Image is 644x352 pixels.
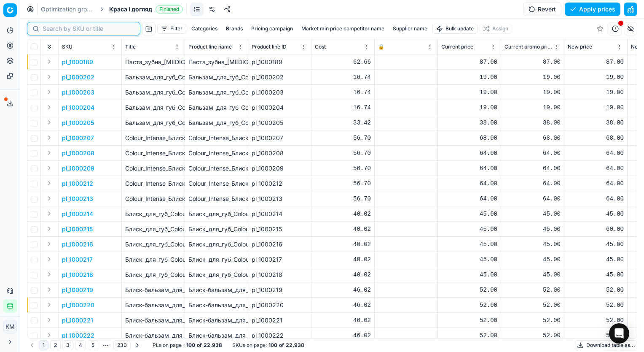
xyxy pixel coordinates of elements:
[188,316,244,325] div: Блиск-бальзам_для_губ_Colour_Intense_[MEDICAL_DATA]_Juicy_Pop_10_мл_(berry_cream_11)
[504,134,561,142] div: 68.00
[441,331,497,340] div: 52.00
[504,119,561,127] div: 38.00
[44,87,54,97] button: Expand
[504,225,561,233] div: 45.00
[62,179,93,188] p: pl_1000212
[315,103,371,112] div: 16.74
[62,73,94,81] p: pl_1000202
[441,73,497,81] div: 19.00
[441,286,497,294] div: 52.00
[568,73,624,81] div: 19.00
[62,164,94,173] button: pl_1000209
[568,316,624,325] div: 52.00
[62,103,94,112] button: pl_1000204
[188,58,244,66] div: Паста_зубна_[MEDICAL_DATA]_Triple_protection_Fresh&Minty_100_мл
[75,340,86,350] button: 4
[125,331,181,340] p: Блиск-бальзам_для_губ_Colour_Intense_[MEDICAL_DATA]_Juicy_Pop_10_мл_(tropical_shake_15)
[441,255,497,264] div: 45.00
[188,24,221,34] button: Categories
[62,195,93,203] button: pl_1000213
[504,88,561,97] div: 19.00
[298,24,388,34] button: Market min price competitor name
[153,342,182,349] span: PLs on page
[252,73,308,81] div: pl_1000202
[568,301,624,309] div: 52.00
[252,331,308,340] div: pl_1000222
[188,331,244,340] div: Блиск-бальзам_для_губ_Colour_Intense_[MEDICAL_DATA]_Juicy_Pop_10_мл_(tropical_shake_15)
[315,316,371,325] div: 46.02
[44,330,54,340] button: Expand
[44,133,54,143] button: Expand
[504,331,561,340] div: 52.00
[441,103,497,112] div: 19.00
[252,255,308,264] div: pl_1000217
[125,119,181,127] p: Бальзам_для_губ_Colour_Intense_SOS_complex_5_г
[504,271,561,279] div: 45.00
[125,58,181,66] p: Паста_зубна_[MEDICAL_DATA]_Triple_protection_Fresh&Minty_100_мл
[252,225,308,233] div: pl_1000215
[315,240,371,249] div: 40.02
[248,24,296,34] button: Pricing campaign
[441,164,497,173] div: 64.00
[568,179,624,188] div: 64.00
[188,103,244,112] div: Бальзам_для_губ_Colour_Intense_Balamce_5_г_(01_ваніль)
[441,88,497,97] div: 19.00
[125,301,181,309] p: Блиск-бальзам_для_губ_Colour_Intense_[MEDICAL_DATA]_Juicy_Pop_10_мл_(candy_fantasy_12)
[27,340,37,350] button: Go to previous page
[125,225,181,233] p: Блиск_для_губ_Colour_Intense_Pop_Neon_[MEDICAL_DATA]_10_мл_(04_цитрус)
[188,195,244,203] div: Colour_Intense_Блиск_для_губ__Jelly_Gloss_глянець_відтінок_11_(голографік)_6_мл_
[441,179,497,188] div: 64.00
[504,43,552,50] span: Current promo price
[62,134,94,142] p: pl_1000207
[186,342,195,349] strong: 100
[568,225,624,233] div: 60.00
[188,88,244,97] div: Бальзам_для_губ_Colour_Intense_Balamce_5_г_(02_ківі)
[252,88,308,97] div: pl_1000203
[44,269,54,279] button: Expand
[315,43,326,50] span: Cost
[125,179,181,188] p: Colour_Intense_Блиск_для_губ__Jelly_Gloss_глянець_відтінок_13_(перець)_6_мл_
[113,340,131,350] button: 230
[44,72,54,82] button: Expand
[62,210,93,218] p: pl_1000214
[315,271,371,279] div: 40.02
[188,301,244,309] div: Блиск-бальзам_для_губ_Colour_Intense_[MEDICAL_DATA]_Juicy_Pop_10_мл_(candy_fantasy_12)
[441,225,497,233] div: 45.00
[223,24,246,34] button: Brands
[315,73,371,81] div: 16.74
[568,88,624,97] div: 19.00
[315,164,371,173] div: 56.70
[568,103,624,112] div: 19.00
[188,134,244,142] div: Colour_Intense_Блиск_для_губ__Jelly_Gloss_глянець_відтінок_08_(шимер_морозний)_6_мл
[153,342,222,349] div: :
[62,271,93,279] p: pl_1000218
[441,301,497,309] div: 52.00
[44,315,54,325] button: Expand
[504,195,561,203] div: 64.00
[44,254,54,264] button: Expand
[315,210,371,218] div: 40.02
[504,286,561,294] div: 52.00
[315,134,371,142] div: 56.70
[441,195,497,203] div: 64.00
[188,286,244,294] div: Блиск-бальзам_для_губ_Colour_Intense_[MEDICAL_DATA]_Juicy_Pop_10_мл_(fresh_mango_13)
[188,149,244,157] div: Colour_Intense_Блиск_для_губ__Jelly_Gloss_глянець_відтінок_06_(шимер_рожевий)_6_мл
[252,286,308,294] div: pl_1000219
[62,58,93,66] button: pl_1000189
[125,103,181,112] p: Бальзам_для_губ_Colour_Intense_Balamce_5_г_(01_ваніль)
[188,164,244,173] div: Colour_Intense_Блиск_для_губ__Jelly_Gloss__глянець_відтінок_04_(шимер_рум'янець)_6_мл
[504,149,561,157] div: 64.00
[41,5,95,14] a: Optimization groups
[252,316,308,325] div: pl_1000221
[39,340,48,350] button: 1
[125,286,181,294] p: Блиск-бальзам_для_губ_Colour_Intense_[MEDICAL_DATA]_Juicy_Pop_10_мл_(fresh_mango_13)
[109,5,183,14] span: Краса і доглядFinished
[568,164,624,173] div: 64.00
[504,179,561,188] div: 64.00
[62,286,93,294] button: pl_1000219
